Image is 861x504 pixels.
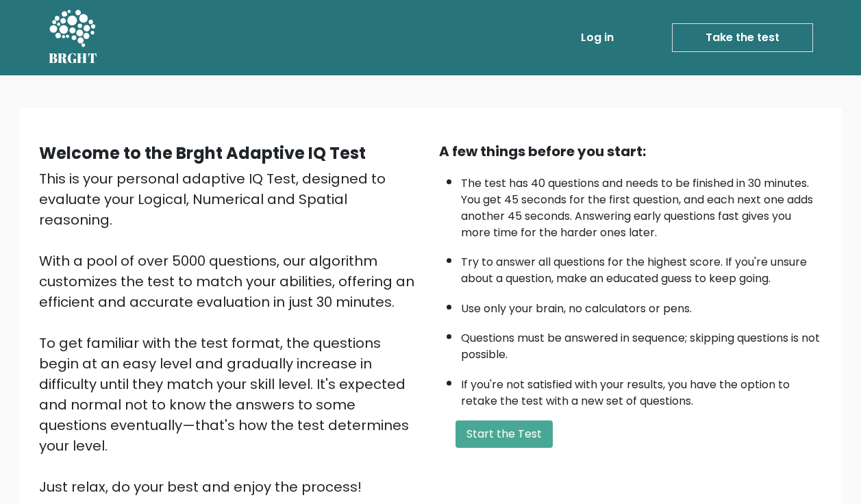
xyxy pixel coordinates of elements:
h5: BRGHT [49,50,98,66]
li: The test has 40 questions and needs to be finished in 30 minutes. You get 45 seconds for the firs... [461,168,823,241]
a: Log in [575,24,619,51]
a: Take the test [672,23,813,52]
li: Use only your brain, no calculators or pens. [461,294,823,317]
div: A few things before you start: [439,141,823,162]
a: BRGHT [49,5,98,70]
div: This is your personal adaptive IQ Test, designed to evaluate your Logical, Numerical and Spatial ... [39,168,423,497]
li: Questions must be answered in sequence; skipping questions is not possible. [461,323,823,363]
li: If you're not satisfied with your results, you have the option to retake the test with a new set ... [461,370,823,409]
b: Welcome to the Brght Adaptive IQ Test [39,142,366,164]
button: Start the Test [456,420,553,448]
li: Try to answer all questions for the highest score. If you're unsure about a question, make an edu... [461,247,823,287]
